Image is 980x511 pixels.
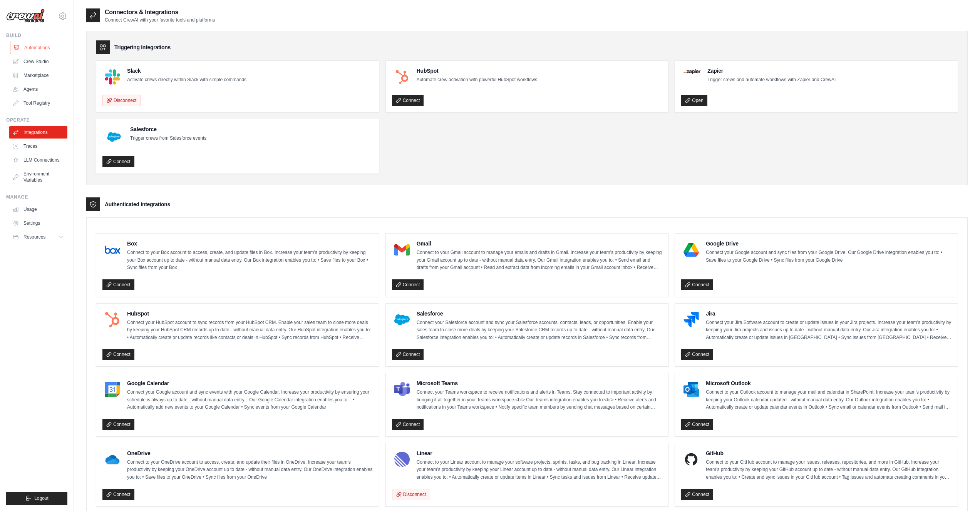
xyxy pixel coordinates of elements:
[706,319,952,342] p: Connect your Jira Software account to create or update issues in your Jira projects. Increase you...
[6,492,67,505] button: Logout
[417,389,662,411] p: Connect your Teams workspace to receive notifications and alerts in Teams. Stay connected to impo...
[681,419,713,430] a: Connect
[392,95,424,106] a: Connect
[102,95,141,106] button: Disconnect
[706,459,952,481] p: Connect to your GitHub account to manage your issues, releases, repositories, and more in GitHub....
[10,42,68,54] a: Automations
[6,117,67,123] div: Operate
[127,379,373,387] h4: Google Calendar
[394,242,410,257] img: Gmail Logo
[683,382,699,397] img: Microsoft Outlook Logo
[417,67,537,75] h4: HubSpot
[417,310,662,317] h4: Salesforce
[105,8,215,17] h2: Connectors & Integrations
[127,67,246,75] h4: Slack
[105,17,215,23] p: Connect CrewAI with your favorite tools and platforms
[130,135,206,142] p: Trigger crews from Salesforce events
[9,97,67,109] a: Tool Registry
[9,217,67,229] a: Settings
[105,382,120,397] img: Google Calendar Logo
[706,310,952,317] h4: Jira
[9,126,67,139] a: Integrations
[417,319,662,342] p: Connect your Salesforce account and sync your Salesforce accounts, contacts, leads, or opportunit...
[681,489,713,500] a: Connect
[102,279,134,290] a: Connect
[394,312,410,327] img: Salesforce Logo
[417,249,662,272] p: Connect to your Gmail account to manage your emails and drafts in Gmail. Increase your team’s pro...
[681,279,713,290] a: Connect
[9,231,67,243] button: Resources
[706,249,952,264] p: Connect your Google account and sync files from your Google Drive. Our Google Drive integration e...
[417,459,662,481] p: Connect to your Linear account to manage your software projects, sprints, tasks, and bug tracking...
[417,449,662,457] h4: Linear
[683,312,699,327] img: Jira Logo
[6,9,45,23] img: Logo
[706,389,952,411] p: Connect to your Outlook account to manage your mail and calendar in SharePoint. Increase your tea...
[392,279,424,290] a: Connect
[394,452,410,467] img: Linear Logo
[105,200,170,208] h3: Authenticated Integrations
[102,489,134,500] a: Connect
[114,43,171,51] h3: Triggering Integrations
[417,240,662,247] h4: Gmail
[102,349,134,360] a: Connect
[707,67,836,75] h4: Zapier
[394,69,410,85] img: HubSpot Logo
[127,449,373,457] h4: OneDrive
[683,452,699,467] img: GitHub Logo
[683,69,700,74] img: Zapier Logo
[127,389,373,411] p: Connect your Google account and sync events with your Google Calendar. Increase your productivity...
[105,452,120,467] img: OneDrive Logo
[127,310,373,317] h4: HubSpot
[394,382,410,397] img: Microsoft Teams Logo
[127,459,373,481] p: Connect to your OneDrive account to access, create, and update their files in OneDrive. Increase ...
[23,234,45,240] span: Resources
[9,154,67,166] a: LLM Connections
[392,349,424,360] a: Connect
[9,55,67,68] a: Crew Studio
[102,419,134,430] a: Connect
[127,249,373,272] p: Connect to your Box account to access, create, and update files in Box. Increase your team’s prod...
[417,76,537,84] p: Automate crew activation with powerful HubSpot workflows
[9,203,67,215] a: Usage
[681,95,707,106] a: Open
[102,156,134,167] a: Connect
[706,379,952,387] h4: Microsoft Outlook
[681,349,713,360] a: Connect
[6,32,67,38] div: Build
[6,194,67,200] div: Manage
[105,312,120,327] img: HubSpot Logo
[9,83,67,95] a: Agents
[683,242,699,257] img: Google Drive Logo
[105,69,120,85] img: Slack Logo
[127,76,246,84] p: Activate crews directly within Slack with simple commands
[9,140,67,152] a: Traces
[9,168,67,186] a: Environment Variables
[392,489,430,500] button: Disconnect
[9,69,67,82] a: Marketplace
[130,125,206,133] h4: Salesforce
[127,240,373,247] h4: Box
[34,495,49,501] span: Logout
[706,240,952,247] h4: Google Drive
[105,242,120,257] img: Box Logo
[105,128,123,146] img: Salesforce Logo
[417,379,662,387] h4: Microsoft Teams
[127,319,373,342] p: Connect your HubSpot account to sync records from your HubSpot CRM. Enable your sales team to clo...
[392,419,424,430] a: Connect
[707,76,836,84] p: Trigger crews and automate workflows with Zapier and CrewAI
[706,449,952,457] h4: GitHub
